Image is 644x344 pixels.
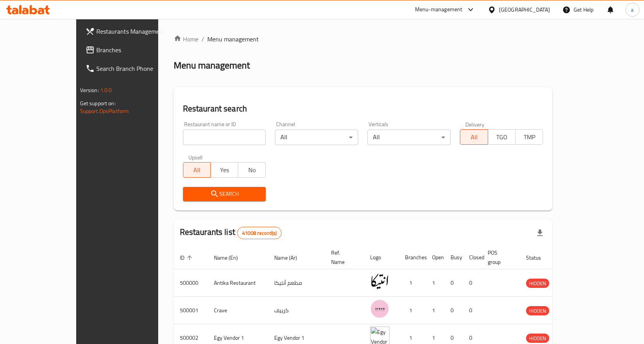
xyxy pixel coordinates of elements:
[183,162,211,178] button: All
[426,269,444,297] td: 1
[499,5,550,14] div: [GEOGRAPHIC_DATA]
[444,246,463,269] th: Busy
[526,306,549,315] span: HIDDEN
[180,226,282,239] h2: Restaurants list
[460,129,488,145] button: All
[100,85,112,95] span: 1.0.0
[415,5,463,14] div: Menu-management
[79,59,184,78] a: Search Branch Phone
[515,129,543,145] button: TMP
[463,246,482,269] th: Closed
[444,269,463,297] td: 0
[183,187,266,201] button: Search
[188,154,203,160] label: Upsell
[174,59,250,72] h2: Menu management
[80,98,116,108] span: Get support on:
[488,248,511,267] span: POS group
[214,253,248,262] span: Name (En)
[631,5,634,14] span: a
[444,297,463,324] td: 0
[526,306,549,315] div: HIDDEN
[180,253,195,262] span: ID
[183,103,543,115] h2: Restaurant search
[183,130,266,145] input: Search for restaurant name or ID..
[367,130,451,145] div: All
[174,297,208,324] td: 500001
[79,41,184,59] a: Branches
[531,224,549,242] div: Export file
[210,162,238,178] button: Yes
[237,227,282,239] div: Total records count
[207,34,259,44] span: Menu management
[364,246,399,269] th: Logo
[275,130,358,145] div: All
[202,34,204,44] li: /
[463,297,482,324] td: 0
[189,189,260,199] span: Search
[526,334,549,343] div: HIDDEN
[274,253,307,262] span: Name (Ar)
[238,162,266,178] button: No
[174,34,553,44] nav: breadcrumb
[331,248,355,267] span: Ref. Name
[268,269,325,297] td: مطعم أنتيكا
[491,132,512,143] span: TGO
[79,22,184,41] a: Restaurants Management
[463,269,482,297] td: 0
[208,269,268,297] td: Antika Restaurant
[370,272,389,291] img: Antika Restaurant
[174,34,198,44] a: Home
[96,45,178,55] span: Branches
[526,334,549,343] span: HIDDEN
[519,132,540,143] span: TMP
[96,64,178,73] span: Search Branch Phone
[370,299,389,318] img: Crave
[237,229,281,237] span: 41008 record(s)
[463,132,485,143] span: All
[526,279,549,288] span: HIDDEN
[526,279,549,288] div: HIDDEN
[80,106,129,116] a: Support.OpsPlatform
[488,129,516,145] button: TGO
[268,297,325,324] td: كرييف
[214,164,235,176] span: Yes
[399,246,426,269] th: Branches
[80,85,99,95] span: Version:
[208,297,268,324] td: Crave
[174,269,208,297] td: 500000
[96,27,178,36] span: Restaurants Management
[186,164,208,176] span: All
[241,164,263,176] span: No
[399,297,426,324] td: 1
[526,253,551,262] span: Status
[426,246,444,269] th: Open
[426,297,444,324] td: 1
[465,122,485,127] label: Delivery
[399,269,426,297] td: 1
